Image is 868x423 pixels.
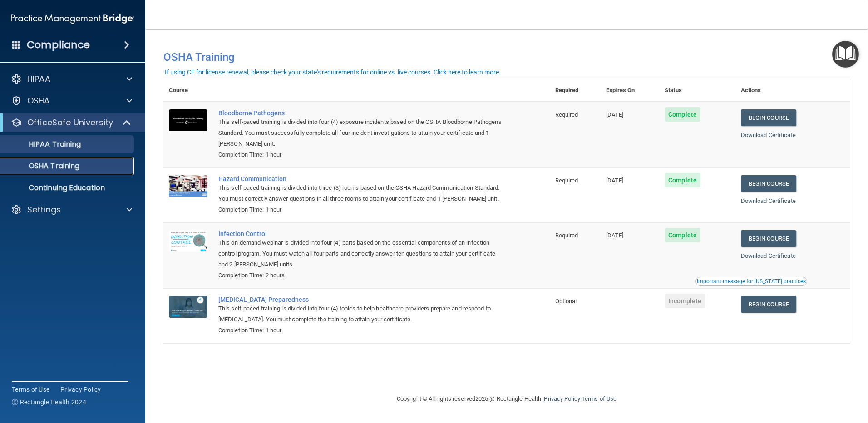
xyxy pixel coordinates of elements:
[27,95,50,106] p: OSHA
[741,175,796,192] a: Begin Course
[218,303,504,325] div: This self-paced training is divided into four (4) topics to help healthcare providers prepare and...
[341,384,672,413] div: Copyright © All rights reserved 2025 @ Rectangle Health | |
[163,68,502,77] button: If using CE for license renewal, please check your state's requirements for online vs. live cours...
[695,277,807,286] button: Read this if you are a dental practitioner in the state of CA
[218,230,504,237] a: Infection Control
[218,204,504,215] div: Completion Time: 1 hour
[606,111,623,118] span: [DATE]
[27,39,90,51] h4: Compliance
[11,74,132,84] a: HIPAA
[659,79,735,102] th: Status
[165,69,501,75] div: If using CE for license renewal, please check your state's requirements for online vs. live cours...
[218,117,504,149] div: This self-paced training is divided into four (4) exposure incidents based on the OSHA Bloodborne...
[218,296,504,303] a: [MEDICAL_DATA] Preparedness
[832,41,859,68] button: Open Resource Center
[741,197,796,204] a: Download Certificate
[606,232,623,239] span: [DATE]
[741,252,796,259] a: Download Certificate
[11,117,132,128] a: OfficeSafe University
[555,111,578,118] span: Required
[218,270,504,281] div: Completion Time: 2 hours
[741,132,796,138] a: Download Certificate
[741,230,796,247] a: Begin Course
[218,109,504,117] a: Bloodborne Pathogens
[11,10,134,28] img: PMB logo
[218,237,504,270] div: This on-demand webinar is divided into four (4) parts based on the essential components of an inf...
[741,296,796,313] a: Begin Course
[6,183,130,192] p: Continuing Education
[582,395,616,402] a: Terms of Use
[550,79,601,102] th: Required
[218,325,504,336] div: Completion Time: 1 hour
[665,228,700,242] span: Complete
[163,51,850,64] h4: OSHA Training
[218,149,504,160] div: Completion Time: 1 hour
[555,177,578,184] span: Required
[555,298,577,305] span: Optional
[665,294,705,308] span: Incomplete
[735,79,850,102] th: Actions
[12,398,86,407] span: Ⓒ Rectangle Health 2024
[555,232,578,239] span: Required
[601,79,659,102] th: Expires On
[27,204,61,215] p: Settings
[27,74,50,84] p: HIPAA
[218,175,504,182] a: Hazard Communication
[163,79,213,102] th: Course
[665,173,700,187] span: Complete
[697,279,806,284] div: Important message for [US_STATE] practices
[11,204,132,215] a: Settings
[12,385,49,394] a: Terms of Use
[6,162,79,171] p: OSHA Training
[665,107,700,122] span: Complete
[741,109,796,126] a: Begin Course
[11,95,132,106] a: OSHA
[606,177,623,184] span: [DATE]
[27,117,113,128] p: OfficeSafe University
[6,140,81,149] p: HIPAA Training
[544,395,580,402] a: Privacy Policy
[60,385,101,394] a: Privacy Policy
[218,182,504,204] div: This self-paced training is divided into three (3) rooms based on the OSHA Hazard Communication S...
